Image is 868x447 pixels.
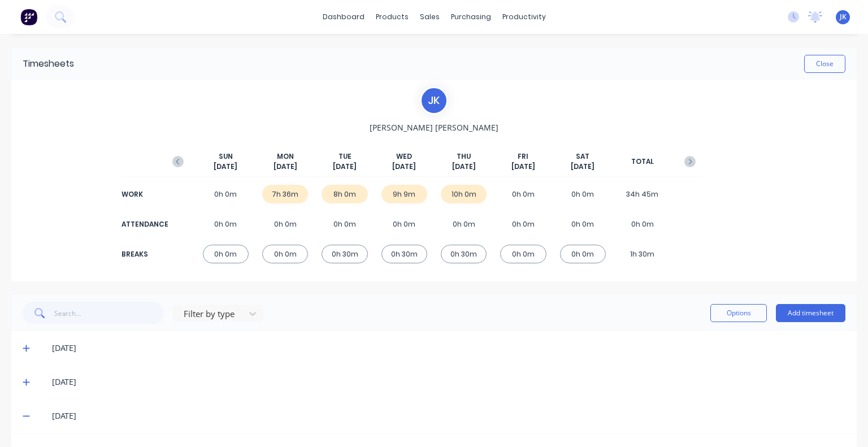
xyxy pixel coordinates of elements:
[219,151,233,162] span: SUN
[500,245,546,263] div: 0h 0m
[54,302,164,324] input: Search...
[52,376,845,388] div: [DATE]
[52,342,845,354] div: [DATE]
[333,162,357,172] span: [DATE]
[804,55,845,73] button: Close
[500,185,546,203] div: 0h 0m
[441,185,487,203] div: 10h 0m
[262,245,308,263] div: 0h 0m
[441,245,487,263] div: 0h 30m
[560,215,606,233] div: 0h 0m
[560,245,606,263] div: 0h 0m
[619,215,665,233] div: 0h 0m
[322,215,367,233] div: 0h 0m
[121,219,167,229] div: ATTENDANCE
[576,151,589,162] span: SAT
[500,215,546,233] div: 0h 0m
[203,245,249,263] div: 0h 0m
[452,162,476,172] span: [DATE]
[370,121,498,133] span: [PERSON_NAME] [PERSON_NAME]
[560,185,606,203] div: 0h 0m
[214,162,237,172] span: [DATE]
[457,151,471,162] span: THU
[317,8,370,25] a: dashboard
[381,215,427,233] div: 0h 0m
[396,151,412,162] span: WED
[20,8,37,25] img: Factory
[518,151,528,162] span: FRI
[121,189,167,199] div: WORK
[445,8,497,25] div: purchasing
[441,215,487,233] div: 0h 0m
[274,162,297,172] span: [DATE]
[203,215,249,233] div: 0h 0m
[203,185,249,203] div: 0h 0m
[322,245,367,263] div: 0h 30m
[381,245,427,263] div: 0h 30m
[840,12,847,22] span: JK
[381,185,427,203] div: 9h 9m
[23,57,74,71] div: Timesheets
[710,304,767,322] button: Options
[277,151,294,162] span: MON
[322,185,367,203] div: 8h 0m
[631,157,654,167] span: TOTAL
[262,185,308,203] div: 7h 36m
[262,215,308,233] div: 0h 0m
[420,86,448,115] div: J K
[619,245,665,263] div: 1h 30m
[571,162,594,172] span: [DATE]
[776,304,845,322] button: Add timesheet
[511,162,535,172] span: [DATE]
[121,249,167,259] div: BREAKS
[619,185,665,203] div: 34h 45m
[52,410,845,422] div: [DATE]
[370,8,414,25] div: products
[414,8,445,25] div: sales
[497,8,552,25] div: productivity
[392,162,416,172] span: [DATE]
[338,151,351,162] span: TUE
